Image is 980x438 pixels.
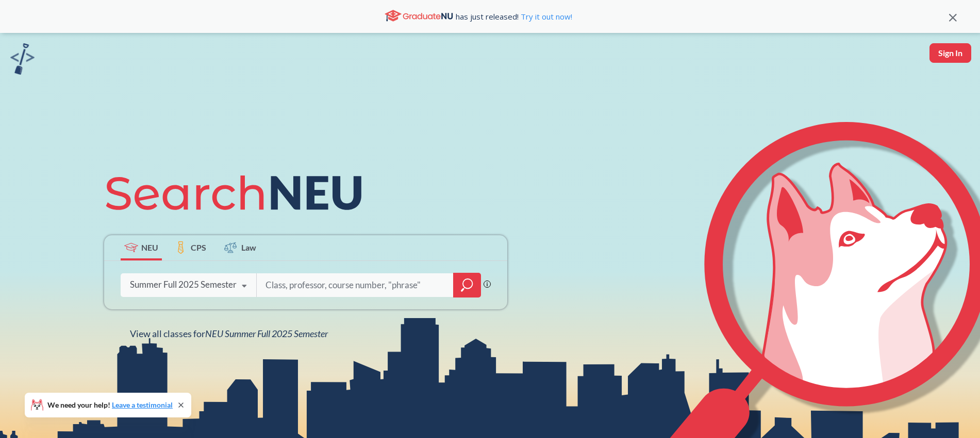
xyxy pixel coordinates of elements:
a: sandbox logo [10,43,35,78]
span: has just released! [456,11,572,22]
img: sandbox logo [10,43,35,75]
span: Law [241,241,256,253]
svg: magnifying glass [461,278,473,292]
div: magnifying glass [453,273,481,297]
span: NEU Summer Full 2025 Semester [205,328,328,339]
div: Summer Full 2025 Semester [130,279,237,290]
span: We need your help! [47,401,173,409]
a: Try it out now! [519,11,572,22]
span: NEU [141,241,158,253]
a: Leave a testimonial [112,400,173,409]
span: CPS [191,241,206,253]
input: Class, professor, course number, "phrase" [264,274,446,296]
button: Sign In [929,43,971,63]
span: View all classes for [130,328,328,339]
